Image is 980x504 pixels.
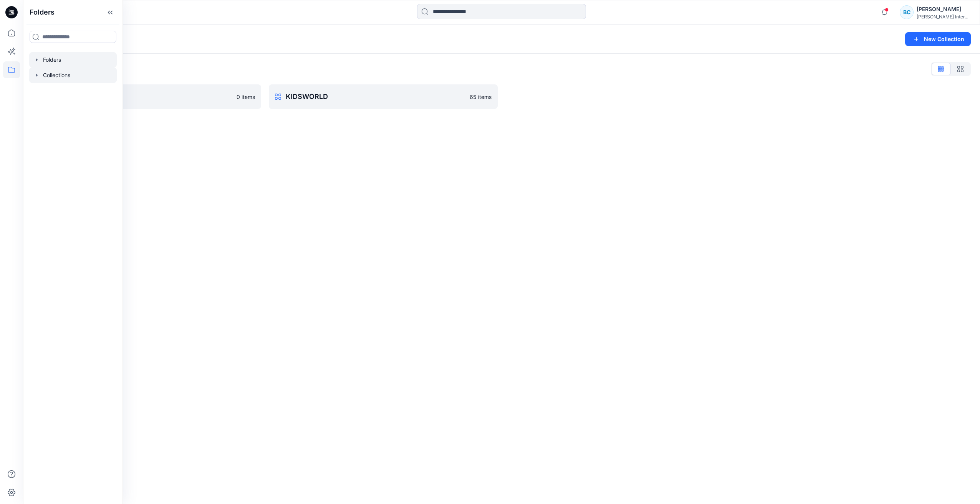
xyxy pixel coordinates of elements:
button: New Collection [905,32,971,46]
a: KIDSWORLD65 items [269,84,498,109]
p: 0 items [237,93,255,101]
p: 149-Boys [49,91,232,102]
a: 149-Boys0 items [32,84,261,109]
div: BC [900,5,914,19]
p: 65 items [470,93,492,101]
p: KIDSWORLD [286,91,465,102]
div: [PERSON_NAME] International [917,14,970,20]
div: [PERSON_NAME] [917,5,970,14]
